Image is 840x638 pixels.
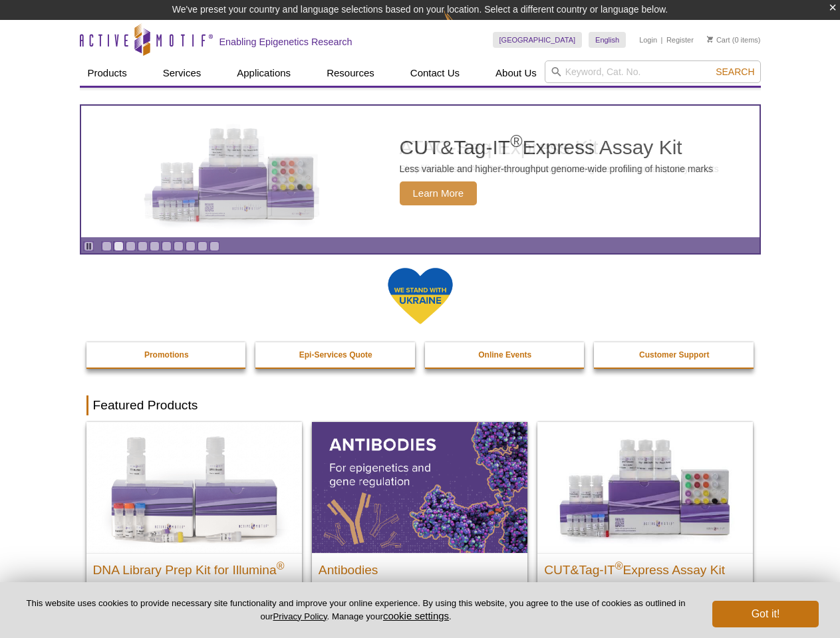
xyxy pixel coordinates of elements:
[639,350,709,360] strong: Customer Support
[312,422,527,623] a: All Antibodies Antibodies Application-tested antibodies for ChIP, CUT&Tag, and CUT&RUN.
[707,36,713,43] img: Your Cart
[86,342,247,368] a: Promotions
[102,241,112,251] a: Go to slide 1
[639,35,657,45] a: Login
[114,241,124,251] a: Go to slide 2
[210,241,219,251] a: Go to slide 10
[400,181,478,205] span: Learn More
[312,422,527,552] img: All Antibodies
[319,557,521,577] h2: Antibodies
[126,241,136,251] a: Go to slide 3
[712,66,758,78] button: Search
[299,350,372,360] strong: Epi-Services Quote
[80,60,135,86] a: Products
[712,601,819,627] button: Got it!
[402,60,468,86] a: Contact Us
[93,557,295,577] h2: DNA Library Prep Kit for Illumina
[383,610,449,621] button: cookie settings
[255,342,416,368] a: Epi-Services Quote
[229,60,299,86] a: Applications
[186,241,196,251] a: Go to slide 8
[488,60,545,86] a: About Us
[138,241,148,251] a: Go to slide 4
[545,60,761,83] input: Keyword, Cat. No.
[444,10,479,41] img: Change Here
[537,422,753,623] a: CUT&Tag-IT® Express Assay Kit CUT&Tag-IT®Express Assay Kit Less variable and higher-throughput ge...
[589,32,626,48] a: English
[716,66,754,77] span: Search
[81,106,760,237] article: CUT&Tag-IT Express Assay Kit
[174,241,184,251] a: Go to slide 7
[84,241,94,251] a: Toggle autoplay
[478,350,531,360] strong: Online Events
[81,106,760,237] a: CUT&Tag-IT Express Assay Kit CUT&Tag-IT®Express Assay Kit Less variable and higher-throughput gen...
[273,611,327,621] a: Privacy Policy
[198,241,208,251] a: Go to slide 9
[707,32,761,48] li: (0 items)
[124,98,343,245] img: CUT&Tag-IT Express Assay Kit
[661,32,663,48] li: |
[86,422,302,552] img: DNA Library Prep Kit for Illumina
[537,422,753,552] img: CUT&Tag-IT® Express Assay Kit
[155,60,210,86] a: Services
[594,342,755,368] a: Customer Support
[162,241,172,251] a: Go to slide 6
[493,32,583,48] a: [GEOGRAPHIC_DATA]
[400,163,714,175] p: Less variable and higher-throughput genome-wide profiling of histone marks
[277,560,285,571] sup: ®
[666,35,694,45] a: Register
[510,132,522,150] sup: ®
[615,560,623,571] sup: ®
[707,35,730,45] a: Cart
[387,266,454,326] img: We Stand With Ukraine
[144,350,189,360] strong: Promotions
[544,557,746,577] h2: CUT&Tag-IT Express Assay Kit
[21,597,690,623] p: This website uses cookies to provide necessary site functionality and improve your online experie...
[400,138,714,158] h2: CUT&Tag-IT Express Assay Kit
[150,241,160,251] a: Go to slide 5
[219,36,352,48] h2: Enabling Epigenetics Research
[425,342,586,368] a: Online Events
[319,60,382,86] a: Resources
[86,395,754,415] h2: Featured Products
[86,422,302,637] a: DNA Library Prep Kit for Illumina DNA Library Prep Kit for Illumina® Dual Index NGS Kit for ChIP-...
